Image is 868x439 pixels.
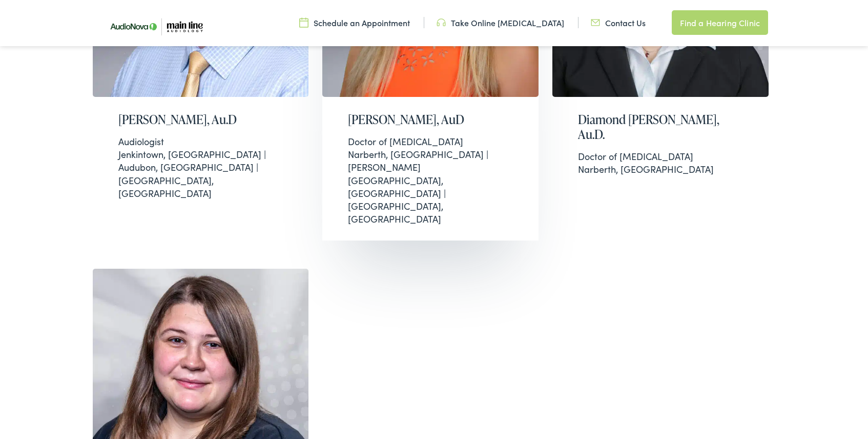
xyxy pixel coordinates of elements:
[591,17,600,28] img: utility icon
[118,135,283,199] div: Jenkintown, [GEOGRAPHIC_DATA] | Audubon, [GEOGRAPHIC_DATA] | [GEOGRAPHIC_DATA], [GEOGRAPHIC_DATA]
[591,17,646,28] a: Contact Us
[437,17,446,28] img: utility icon
[578,112,743,142] h2: Diamond [PERSON_NAME], Au.D.
[299,17,410,28] a: Schedule an Appointment
[437,17,564,28] a: Take Online [MEDICAL_DATA]
[299,17,308,28] img: utility icon
[118,112,283,127] h2: [PERSON_NAME], Au.D
[118,135,283,148] div: Audiologist
[578,150,743,175] div: Narberth, [GEOGRAPHIC_DATA]
[348,135,513,225] div: Narberth, [GEOGRAPHIC_DATA] | [PERSON_NAME][GEOGRAPHIC_DATA], [GEOGRAPHIC_DATA] | [GEOGRAPHIC_DAT...
[348,112,513,127] h2: [PERSON_NAME], AuD
[578,150,743,163] div: Doctor of [MEDICAL_DATA]
[348,135,513,148] div: Doctor of [MEDICAL_DATA]
[672,10,768,35] a: Find a Hearing Clinic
